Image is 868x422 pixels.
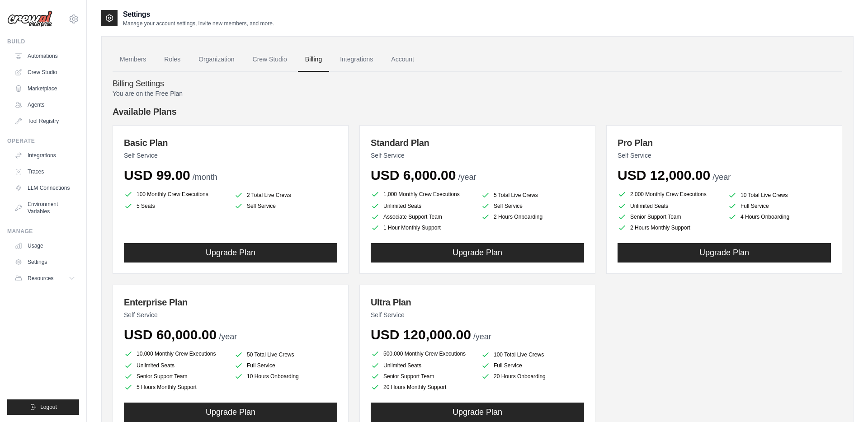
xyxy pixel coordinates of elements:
li: Senior Support Team [618,212,721,221]
a: Integrations [333,47,380,72]
div: Manage [7,228,79,235]
img: Logo [7,10,52,28]
li: 500,000 Monthly Crew Executions [371,348,474,359]
button: Logout [7,399,79,415]
button: Upgrade Plan [371,403,584,422]
li: Senior Support Team [124,372,227,381]
li: 10 Hours Onboarding [234,372,337,381]
a: Organization [191,47,241,72]
h3: Standard Plan [371,136,584,149]
a: Tool Registry [11,114,79,128]
span: Logout [40,403,57,411]
span: USD 120,000.00 [371,327,471,342]
button: Upgrade Plan [124,243,337,263]
span: USD 6,000.00 [371,168,456,183]
span: Resources [28,275,53,282]
p: Self Service [371,151,584,160]
li: 4 Hours Onboarding [728,212,831,221]
li: Self Service [481,202,584,211]
li: 20 Hours Onboarding [481,372,584,381]
li: Unlimited Seats [371,361,474,370]
li: 100 Monthly Crew Executions [124,189,227,200]
li: 1,000 Monthly Crew Executions [371,189,474,200]
h4: Billing Settings [113,79,842,89]
button: Upgrade Plan [618,243,831,263]
p: Self Service [124,151,337,160]
a: Roles [157,47,188,72]
a: Marketplace [11,81,79,96]
button: Upgrade Plan [124,403,337,422]
span: USD 60,000.00 [124,327,217,342]
a: Members [113,47,153,72]
li: Senior Support Team [371,372,474,381]
p: Manage your account settings, invite new members, and more. [123,20,274,27]
li: 5 Hours Monthly Support [124,383,227,392]
span: USD 99.00 [124,168,190,183]
a: Settings [11,255,79,269]
li: 10 Total Live Crews [728,191,831,200]
h3: Ultra Plan [371,296,584,309]
a: Traces [11,164,79,179]
li: Full Service [481,361,584,370]
li: Unlimited Seats [618,202,721,211]
p: You are on the Free Plan [113,89,842,98]
span: /year [219,332,237,341]
span: /year [473,332,491,341]
p: Self Service [124,310,337,319]
a: Crew Studio [245,47,294,72]
a: Account [384,47,421,72]
li: 2,000 Monthly Crew Executions [618,189,721,200]
div: Operate [7,137,79,145]
li: Self Service [234,202,337,211]
span: USD 12,000.00 [618,168,710,183]
h3: Pro Plan [618,136,831,149]
button: Resources [11,271,79,286]
h4: Available Plans [113,105,842,118]
a: Crew Studio [11,65,79,80]
p: Self Service [371,310,584,319]
li: 10,000 Monthly Crew Executions [124,348,227,359]
a: Agents [11,98,79,112]
a: Usage [11,239,79,253]
div: Build [7,38,79,45]
a: Billing [298,47,329,72]
span: /year [712,173,731,182]
span: /year [458,173,476,182]
li: Full Service [728,202,831,211]
a: Environment Variables [11,197,79,219]
li: Full Service [234,361,337,370]
li: 5 Seats [124,202,227,211]
li: 1 Hour Monthly Support [371,223,474,232]
li: 2 Hours Monthly Support [618,223,721,232]
li: 2 Total Live Crews [234,191,337,200]
h2: Settings [123,9,274,20]
li: 2 Hours Onboarding [481,212,584,221]
li: Unlimited Seats [371,202,474,211]
a: Integrations [11,148,79,163]
p: Self Service [618,151,831,160]
h3: Enterprise Plan [124,296,337,309]
a: Automations [11,49,79,63]
li: 20 Hours Monthly Support [371,383,474,392]
button: Upgrade Plan [371,243,584,263]
li: Associate Support Team [371,212,474,221]
li: 5 Total Live Crews [481,191,584,200]
span: /month [193,173,217,182]
li: Unlimited Seats [124,361,227,370]
li: 50 Total Live Crews [234,350,337,359]
li: 100 Total Live Crews [481,350,584,359]
a: LLM Connections [11,181,79,195]
h3: Basic Plan [124,136,337,149]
